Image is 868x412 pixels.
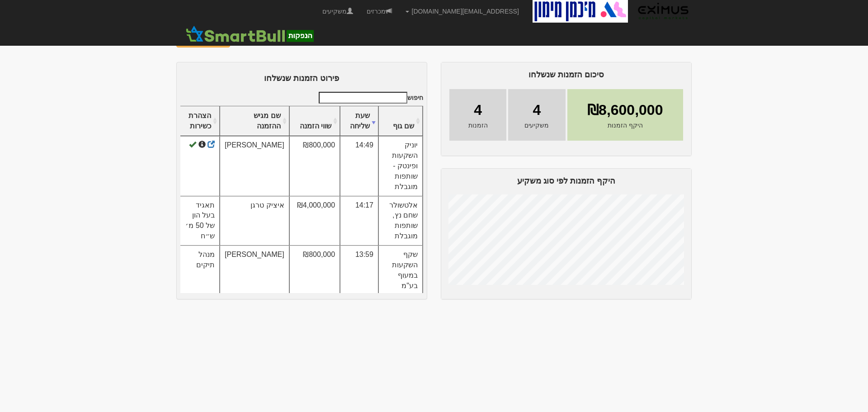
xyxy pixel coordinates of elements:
[319,92,407,104] input: חיפוש
[220,196,289,246] td: איציק טרגן
[196,251,215,269] span: מנהל תיקים
[468,121,488,130] span: הזמנות
[220,106,289,137] th: שם מגיש ההזמנה : activate to sort column ascending
[474,100,482,121] span: 4
[183,25,316,43] img: SmartBull Logo
[378,246,423,295] td: שקף השקעות במעוף בע"מ
[587,100,663,121] span: ₪8,600,000
[340,106,378,137] th: שעת שליחה : activate to sort column ascending
[340,136,378,196] td: 14:49
[340,246,378,295] td: 13:59
[533,100,541,121] span: 4
[378,136,423,196] td: יוניק השקעות ופינטק - שותפות מוגבלת
[289,136,340,196] td: ₪800,000
[524,121,549,130] span: משקיעים
[185,201,215,240] span: תאגיד בעל הון של 50 מ׳ ש״ח
[220,246,289,295] td: [PERSON_NAME]
[517,176,615,185] span: היקף הזמנות לפי סוג משקיע
[378,106,423,137] th: שם גוף : activate to sort column ascending
[180,106,220,137] th: הצהרת כשירות : activate to sort column ascending
[289,246,340,295] td: ₪800,000
[289,106,340,137] th: שווי הזמנה : activate to sort column ascending
[220,136,289,196] td: [PERSON_NAME]
[340,196,378,246] td: 14:17
[289,196,340,246] td: ₪4,000,000
[528,70,604,79] span: סיכום הזמנות שנשלחו
[264,74,339,83] span: פירוט הזמנות שנשלחו
[316,92,423,104] label: חיפוש
[608,121,643,130] span: היקף הזמנות
[378,196,423,246] td: אלטשולר שחם נץ, שותפות מוגבלת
